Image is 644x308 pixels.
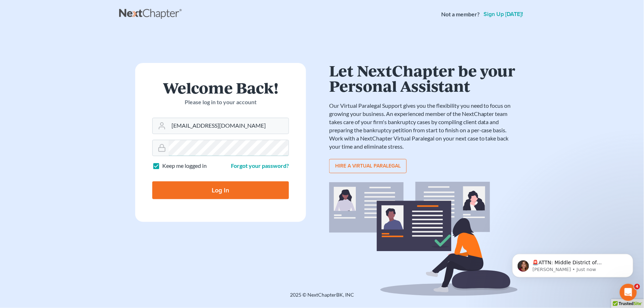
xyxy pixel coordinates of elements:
div: 2025 © NextChapterBK, INC [119,291,525,304]
a: Hire a virtual paralegal [329,159,407,173]
input: Log In [152,181,289,199]
iframe: Intercom notifications message [502,239,644,289]
p: Our Virtual Paralegal Support gives you the flexibility you need to focus on growing your busines... [329,102,518,150]
a: Forgot your password? [231,162,289,169]
img: virtual_paralegal_bg-b12c8cf30858a2b2c02ea913d52db5c468ecc422855d04272ea22d19010d70dc.svg [329,182,518,296]
h1: Welcome Back! [152,80,289,95]
span: 4 [634,284,640,290]
h1: Let NextChapter be your Personal Assistant [329,63,518,93]
iframe: Intercom live chat [620,284,637,301]
label: Keep me logged in [162,162,207,170]
p: Please log in to your account [152,98,289,106]
strong: Not a member? [441,10,480,18]
a: Sign up [DATE]! [482,11,525,17]
input: Email Address [169,118,289,134]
